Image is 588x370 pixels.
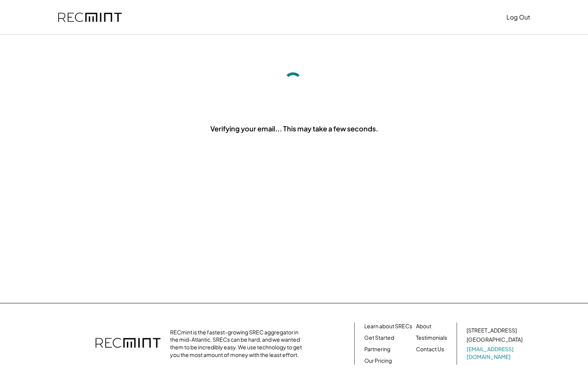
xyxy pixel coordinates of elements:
a: Contact Us [416,345,444,353]
a: About [416,323,431,330]
a: Our Pricing [364,357,392,365]
a: Partnering [364,345,390,353]
img: recmint-logotype%403x.png [95,330,161,357]
a: Get Started [364,334,394,342]
a: [EMAIL_ADDRESS][DOMAIN_NAME] [467,345,524,360]
div: [GEOGRAPHIC_DATA] [467,336,522,344]
button: Log Out [506,10,530,25]
a: Learn about SRECs [364,323,412,330]
div: Verifying your email... This may take a few seconds. [210,124,378,133]
div: RECmint is the fastest-growing SREC aggregator in the mid-Atlantic. SRECs can be hard, and we wan... [170,329,306,359]
a: Testimonials [416,334,447,342]
img: recmint-logotype%403x.png [58,13,122,22]
div: [STREET_ADDRESS] [467,327,517,334]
